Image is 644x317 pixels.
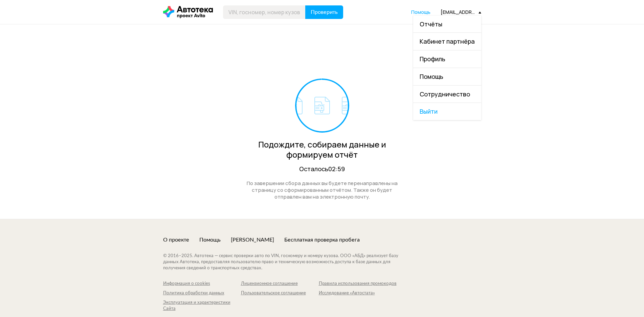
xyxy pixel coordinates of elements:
div: [EMAIL_ADDRESS][DOMAIN_NAME] [441,9,481,15]
span: Выйти [413,103,481,120]
a: Эксплуатация и характеристики Сайта [163,300,241,312]
span: Сотрудничество [420,90,470,98]
button: Проверить [305,5,343,19]
input: VIN, госномер, номер кузова [223,5,306,19]
a: Кабинет партнёра [413,33,481,50]
a: О проекте [163,236,189,244]
a: Сотрудничество [413,86,481,103]
div: Осталось 02:59 [239,165,405,173]
a: Помощь [199,236,221,244]
a: Помощь [413,68,481,85]
a: Профиль [413,50,481,68]
span: Кабинет партнёра [420,37,475,45]
div: © 2016– 2025 . Автотека — сервис проверки авто по VIN, госномеру и номеру кузова. ООО «АБД» реали... [163,253,412,271]
span: Отчёты [420,20,442,28]
span: Помощь [420,72,443,81]
a: Помощь [411,9,430,16]
span: Профиль [420,55,445,63]
a: Правила использования промокодов [319,281,397,287]
a: Информация о cookies [163,281,241,287]
a: Бесплатная проверка пробега [284,236,360,244]
a: Лицензионное соглашение [241,281,319,287]
a: Исследование «Автостата» [319,290,397,296]
span: Помощь [411,9,430,15]
a: Пользовательское соглашение [241,290,319,296]
div: По завершении сбора данных вы будете перенаправлены на страницу со сформированным отчётом. Также ... [239,180,405,200]
span: Проверить [311,9,338,15]
a: [PERSON_NAME] [231,236,274,244]
div: Подождите, собираем данные и формируем отчёт [239,139,405,160]
a: Политика обработки данных [163,290,241,296]
a: Отчёты [413,16,481,33]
